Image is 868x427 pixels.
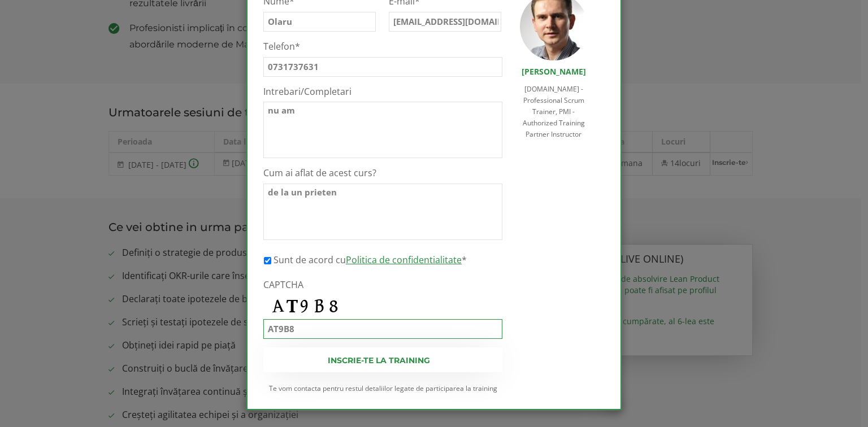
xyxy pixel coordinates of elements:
[346,254,462,266] a: Politica de confidentialitate
[274,253,467,267] label: Sunt de acord cu *
[263,41,502,53] label: Telefon
[523,84,585,139] span: [DOMAIN_NAME] - Professional Scrum Trainer, PMI - Authorized Training Partner Instructor
[263,86,502,98] label: Intrebari/Completari
[263,347,502,372] input: Inscrie-te la training
[522,66,586,77] a: [PERSON_NAME]
[263,384,502,393] small: Te vom contacta pentru restul detaliilor legate de participarea la training
[263,279,502,291] label: CAPTCHA
[263,167,502,179] label: Cum ai aflat de acest curs?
